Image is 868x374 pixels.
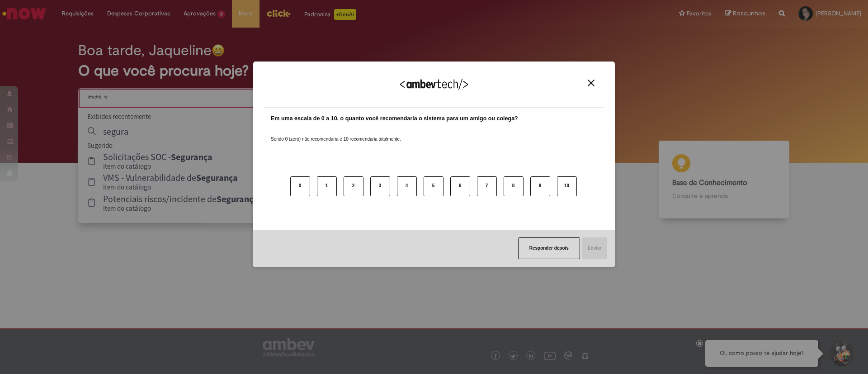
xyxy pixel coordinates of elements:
button: 3 [370,176,390,196]
button: 2 [344,176,363,196]
button: 9 [530,176,550,196]
button: 8 [504,176,524,196]
button: 6 [450,176,470,196]
img: Close [588,80,594,86]
button: 10 [557,176,577,196]
button: 5 [424,176,443,196]
button: Responder depois [518,237,580,259]
button: 0 [290,176,310,196]
button: 4 [397,176,417,196]
button: Close [585,79,597,87]
img: Logo Ambevtech [400,79,468,90]
button: 1 [317,176,337,196]
label: Em uma escala de 0 a 10, o quanto você recomendaria o sistema para um amigo ou colega? [271,114,518,123]
button: 7 [477,176,497,196]
label: Sendo 0 (zero) não recomendaria e 10 recomendaria totalmente. [271,125,401,142]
